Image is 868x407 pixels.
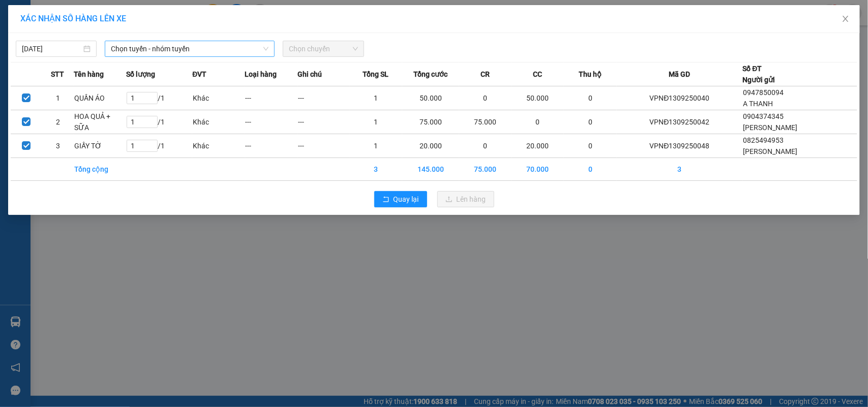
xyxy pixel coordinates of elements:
[13,13,64,64] img: logo.jpg
[743,123,798,132] span: [PERSON_NAME]
[533,69,542,80] span: CC
[192,69,206,80] span: ĐVT
[126,69,155,80] span: Số lượng
[74,158,126,181] td: Tổng cộng
[363,69,389,80] span: Tổng SL
[402,110,459,134] td: 75.000
[297,134,350,158] td: ---
[192,110,245,134] td: Khác
[42,134,74,158] td: 3
[743,88,784,97] span: 0947850094
[831,5,860,34] button: Close
[459,86,512,110] td: 0
[245,69,277,80] span: Loại hàng
[564,86,616,110] td: 0
[564,158,616,181] td: 0
[402,86,459,110] td: 50.000
[437,191,494,207] button: uploadLên hàng
[245,134,297,158] td: ---
[95,25,425,38] li: Số 10 ngõ 15 Ngọc Hồi, Q.[PERSON_NAME], [GEOGRAPHIC_DATA]
[245,86,297,110] td: ---
[512,134,564,158] td: 20.000
[297,86,350,110] td: ---
[394,194,419,205] span: Quay lại
[111,41,268,56] span: Chọn tuyến - nhóm tuyến
[617,134,743,158] td: VPNĐ1309250048
[350,110,402,134] td: 1
[13,74,152,108] b: GỬI : VP [GEOGRAPHIC_DATA]
[743,147,798,155] span: [PERSON_NAME]
[617,86,743,110] td: VPNĐ1309250040
[512,158,564,181] td: 70.000
[382,196,390,204] span: rollback
[579,69,602,80] span: Thu hộ
[512,110,564,134] td: 0
[74,86,126,110] td: QUẦN ÁO
[192,86,245,110] td: Khác
[564,110,616,134] td: 0
[192,134,245,158] td: Khác
[297,110,350,134] td: ---
[350,86,402,110] td: 1
[481,69,490,80] span: CR
[51,69,64,80] span: STT
[42,110,74,134] td: 2
[743,100,773,108] span: A THANH
[126,110,192,134] td: / 1
[289,41,357,56] span: Chọn chuyến
[842,15,850,23] span: close
[74,69,104,80] span: Tên hàng
[512,86,564,110] td: 50.000
[95,38,425,50] li: Hotline: 19001155
[74,110,126,134] td: HOA QUẢ + SỮA
[743,63,775,85] div: Số ĐT Người gửi
[350,134,402,158] td: 1
[263,46,269,52] span: down
[22,43,81,54] input: 13/09/2025
[459,134,512,158] td: 0
[743,112,784,120] span: 0904374345
[245,110,297,134] td: ---
[617,110,743,134] td: VPNĐ1309250042
[126,134,192,158] td: / 1
[459,110,512,134] td: 75.000
[126,86,192,110] td: / 1
[669,69,690,80] span: Mã GD
[564,134,616,158] td: 0
[617,158,743,181] td: 3
[402,134,459,158] td: 20.000
[42,86,74,110] td: 1
[413,69,447,80] span: Tổng cước
[297,69,322,80] span: Ghi chú
[743,136,784,144] span: 0825494953
[350,158,402,181] td: 3
[74,134,126,158] td: GIẤY TỜ
[402,158,459,181] td: 145.000
[459,158,512,181] td: 75.000
[374,191,427,207] button: rollbackQuay lại
[20,14,126,23] span: XÁC NHẬN SỐ HÀNG LÊN XE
